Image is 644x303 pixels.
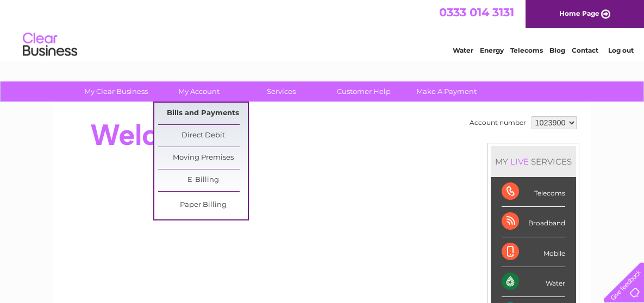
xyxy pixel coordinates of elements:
div: LIVE [508,156,531,167]
div: Clear Business is a trading name of Verastar Limited (registered in [GEOGRAPHIC_DATA] No. 3667643... [66,6,579,53]
a: 0333 014 3131 [439,5,514,19]
a: Energy [480,46,504,54]
a: Contact [572,46,598,54]
a: Telecoms [510,46,543,54]
a: Make A Payment [402,81,491,102]
td: Account number [467,113,529,132]
a: My Clear Business [71,81,161,102]
a: Log out [608,46,634,54]
div: Water [502,267,565,297]
a: My Account [154,81,243,102]
a: E-Billing [158,169,248,191]
a: Direct Debit [158,125,248,147]
div: Mobile [502,237,565,267]
a: Paper Billing [158,194,248,216]
a: Services [236,81,326,102]
div: Broadband [502,207,565,237]
a: Moving Premises [158,147,248,169]
a: Water [453,46,473,54]
a: Bills and Payments [158,103,248,124]
img: logo.png [22,28,78,61]
a: Blog [549,46,565,54]
a: Customer Help [319,81,409,102]
div: MY SERVICES [491,146,576,177]
div: Telecoms [502,177,565,207]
